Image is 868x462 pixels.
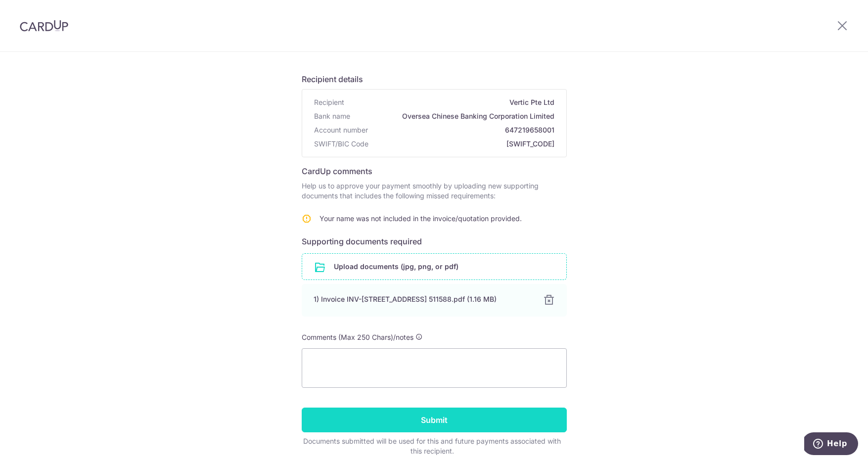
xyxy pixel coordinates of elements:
[314,139,368,149] span: SWIFT/BIC Code
[302,253,567,280] div: Upload documents (jpg, png, or pdf)
[804,432,858,457] iframe: Opens a widget where you can find more information
[302,333,413,341] span: Comments (Max 250 Chars)/notes
[348,97,554,107] span: Vertic Pte Ltd
[302,436,563,456] div: Documents submitted will be used for this and future payments associated with this recipient.
[302,408,567,432] input: Submit
[302,235,567,247] h6: Supporting documents required
[314,111,350,121] span: Bank name
[372,125,554,135] span: 647219658001
[354,111,554,121] span: Oversea Chinese Banking Corporation Limited
[302,165,567,177] h6: CardUp comments
[302,181,567,201] p: Help us to approve your payment smoothly by uploading new supporting documents that includes the ...
[20,20,68,32] img: CardUp
[314,294,531,304] div: 1) Invoice INV-[STREET_ADDRESS] 511588.pdf (1.16 MB)
[372,139,554,149] span: [SWIFT_CODE]
[302,73,567,85] h6: Recipient details
[314,125,368,135] span: Account number
[320,214,522,223] span: Your name was not included in the invoice/quotation provided.
[314,97,344,107] span: Recipient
